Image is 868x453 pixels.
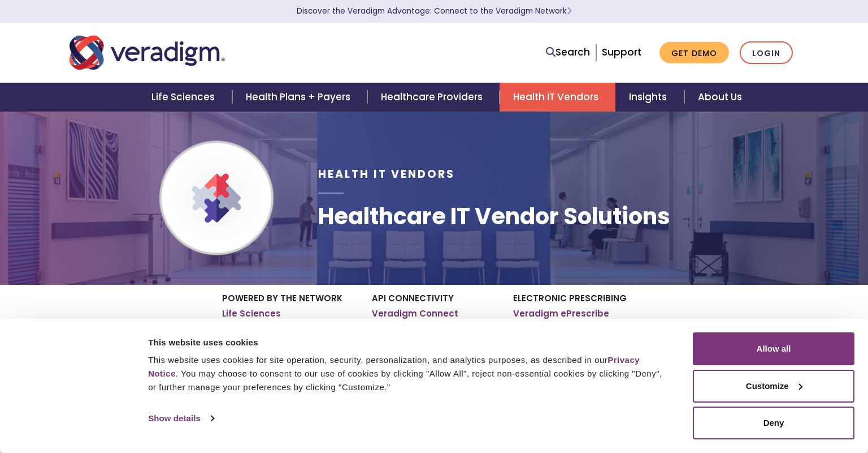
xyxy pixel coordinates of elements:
[546,45,590,60] a: Search
[367,83,500,112] a: Healthcare Providers
[232,83,367,112] a: Health Plans + Payers
[318,203,670,230] h1: Healthcare IT Vendor Solutions
[693,332,854,365] button: Allow all
[148,410,214,427] a: Show details
[222,308,281,319] a: Life Sciences
[138,83,232,112] a: Life Sciences
[500,83,615,112] a: Health IT Vendors
[318,166,455,182] span: Health IT Vendors
[693,407,854,439] button: Deny
[693,370,854,403] button: Customize
[372,308,458,319] a: Veradigm Connect
[684,83,756,112] a: About Us
[70,34,225,71] img: Veradigm logo
[659,42,729,64] a: Get Demo
[297,6,572,16] a: Discover the Veradigm Advantage: Connect to the Veradigm NetworkLearn More
[615,83,684,112] a: Insights
[148,353,667,394] div: This website uses cookies for site operation, security, personalization, and analytics purposes, ...
[148,336,667,349] div: This website uses cookies
[513,308,646,330] a: Veradigm ePrescribe Enterprise
[602,45,641,59] a: Support
[567,6,572,16] span: Learn More
[740,41,793,65] a: Login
